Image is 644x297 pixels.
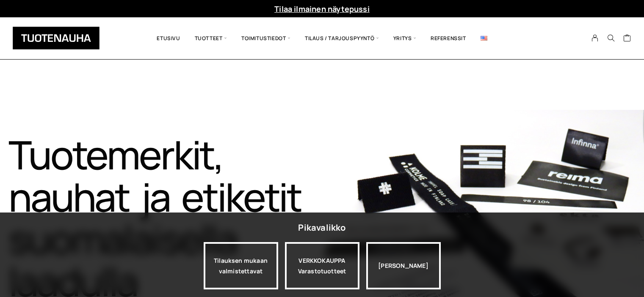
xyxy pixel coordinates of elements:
a: Cart [623,34,631,44]
span: Tilaus / Tarjouspyyntö [298,24,386,53]
img: Tuotenauha Oy [13,27,100,49]
a: Referenssit [423,24,473,53]
a: VERKKOKAUPPAVarastotuotteet [285,242,359,289]
span: Toimitustiedot [234,24,298,53]
div: Pikavalikko [298,220,345,235]
span: Tuotteet [188,24,234,53]
a: Etusivu [149,24,187,53]
div: VERKKOKAUPPA Varastotuotteet [285,242,359,289]
button: Search [603,34,619,42]
span: Yritys [386,24,423,53]
a: My Account [587,34,603,42]
img: English [481,36,487,41]
div: [PERSON_NAME] [366,242,441,289]
a: Tilaa ilmainen näytepussi [274,4,370,14]
a: Tilauksen mukaan valmistettavat [204,242,278,289]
